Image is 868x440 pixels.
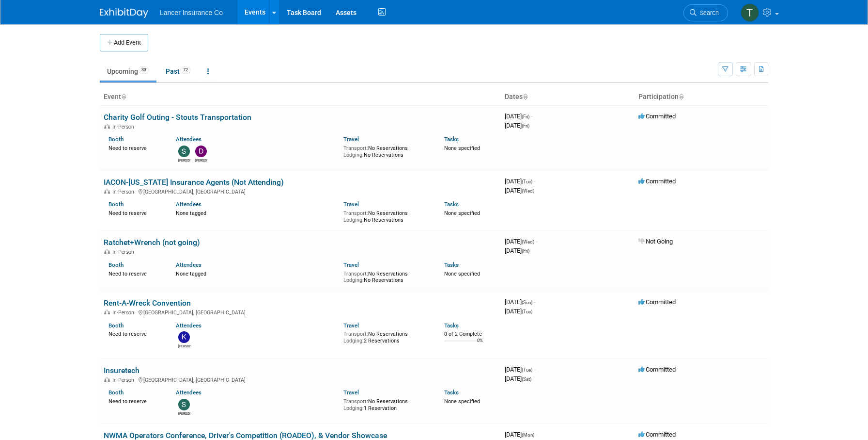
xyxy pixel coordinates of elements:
[178,399,190,410] img: Steven O'Shea
[638,178,676,185] span: Committed
[343,271,368,277] span: Transport:
[522,179,532,184] span: (Tue)
[104,310,110,314] img: In-Person Event
[100,8,148,18] img: ExhibitDay
[534,366,535,373] span: -
[343,217,364,223] span: Lodging:
[444,136,459,143] a: Tasks
[638,298,676,306] span: Committed
[444,331,497,338] div: 0 of 2 Complete
[505,366,535,373] span: [DATE]
[108,143,161,152] div: Need to reserve
[505,308,532,315] span: [DATE]
[343,152,364,158] span: Lodging:
[343,261,359,268] a: Travel
[112,124,137,130] span: In-Person
[343,277,364,283] span: Lodging:
[100,34,148,51] button: Add Event
[178,410,190,416] div: Steven O'Shea
[522,367,532,373] span: (Tue)
[501,89,635,105] th: Dates
[104,238,200,247] a: Ratchet+Wrench (not going)
[343,269,430,284] div: No Reservations No Reservations
[180,66,191,74] span: 72
[522,114,529,119] span: (Fri)
[108,201,124,208] a: Booth
[505,298,535,306] span: [DATE]
[121,93,126,100] a: Sort by Event Name
[505,431,537,438] span: [DATE]
[104,178,284,187] a: IACON-[US_STATE] Insurance Agents (Not Attending)
[108,396,161,405] div: Need to reserve
[505,178,535,185] span: [DATE]
[104,308,497,316] div: [GEOGRAPHIC_DATA], [GEOGRAPHIC_DATA]
[195,157,207,163] div: Dennis Kelly
[178,331,190,343] img: kathy egan
[176,389,201,396] a: Attendees
[176,208,337,217] div: None tagged
[108,269,161,277] div: Need to reserve
[522,309,532,314] span: (Tue)
[505,122,529,129] span: [DATE]
[343,405,364,411] span: Lodging:
[178,343,190,349] div: kathy egan
[343,331,368,337] span: Transport:
[176,201,201,208] a: Attendees
[343,136,359,143] a: Travel
[638,238,673,245] span: Not Going
[444,322,459,329] a: Tasks
[104,124,110,129] img: In-Person Event
[104,377,110,382] img: In-Person Event
[679,93,683,100] a: Sort by Participation Type
[104,249,110,254] img: In-Person Event
[176,136,201,143] a: Attendees
[112,189,137,195] span: In-Person
[522,123,529,129] span: (Fri)
[505,238,537,245] span: [DATE]
[534,298,535,306] span: -
[343,201,359,208] a: Travel
[505,187,534,194] span: [DATE]
[444,389,459,396] a: Tasks
[343,398,368,405] span: Transport:
[444,145,480,151] span: None specified
[343,338,364,344] span: Lodging:
[176,269,337,277] div: None tagged
[522,376,531,382] span: (Sat)
[195,146,207,157] img: Dennis Kelly
[108,322,124,329] a: Booth
[697,9,719,16] span: Search
[534,178,535,185] span: -
[505,247,529,254] span: [DATE]
[522,248,529,254] span: (Fri)
[444,261,459,268] a: Tasks
[522,188,534,194] span: (Wed)
[343,143,430,158] div: No Reservations No Reservations
[100,62,156,81] a: Upcoming33
[505,375,531,382] span: [DATE]
[108,261,124,268] a: Booth
[139,66,149,74] span: 33
[638,366,676,373] span: Committed
[108,136,124,143] a: Booth
[635,89,768,105] th: Participation
[112,310,137,316] span: In-Person
[444,210,480,216] span: None specified
[523,93,527,100] a: Sort by Start Date
[104,189,110,194] img: In-Person Event
[343,322,359,329] a: Travel
[343,389,359,396] a: Travel
[536,431,537,438] span: -
[104,113,251,122] a: Charity Golf Outing - Stouts Transportation
[444,398,480,405] span: None specified
[683,4,728,21] a: Search
[104,298,191,308] a: Rent-A-Wreck Convention
[178,146,190,157] img: Steven O'Shea
[741,3,759,22] img: Terrence Forrest
[104,431,387,440] a: NWMA Operators Conference, Driver's Competition (ROADEO), & Vendor Showcase
[104,366,139,375] a: Insuretech
[505,113,532,120] span: [DATE]
[477,338,483,351] td: 0%
[343,208,430,223] div: No Reservations No Reservations
[522,432,534,438] span: (Mon)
